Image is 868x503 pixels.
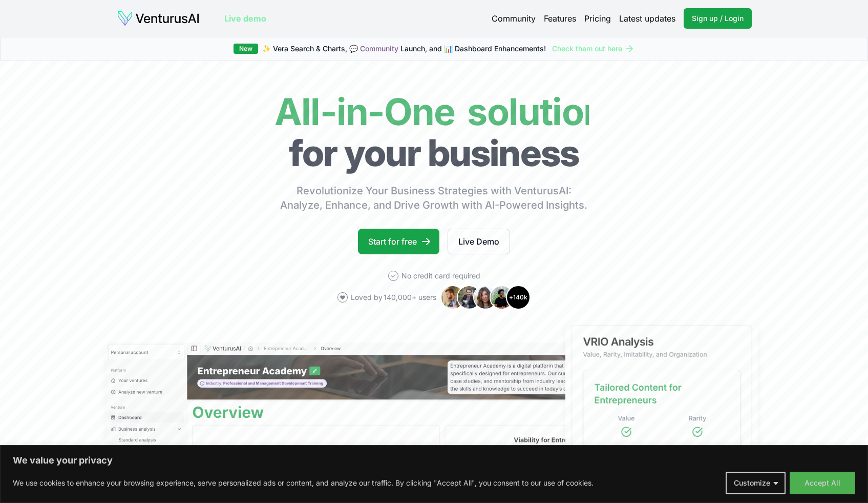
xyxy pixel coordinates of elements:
a: Live demo [224,12,266,25]
img: Avatar 3 [473,285,498,310]
img: logo [117,10,200,27]
img: Avatar 4 [490,285,514,310]
a: Community [492,12,536,25]
a: Check them out here [552,44,634,54]
img: Avatar 1 [440,285,465,310]
button: Customize [726,472,786,494]
span: Sign up / Login [692,13,744,24]
a: Live Demo [448,229,510,254]
button: Accept All [790,472,855,494]
a: Start for free [358,229,439,254]
div: New [234,44,258,54]
a: Latest updates [619,12,675,25]
span: ✨ Vera Search & Charts, 💬 Launch, and 📊 Dashboard Enhancements! [262,44,546,54]
a: Features [544,12,576,25]
p: We use cookies to enhance your browsing experience, serve personalized ads or content, and analyz... [13,477,594,489]
a: Community [360,44,398,53]
a: Pricing [584,12,611,25]
a: Sign up / Login [684,8,752,29]
p: We value your privacy [13,454,855,467]
img: Avatar 2 [457,285,481,310]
